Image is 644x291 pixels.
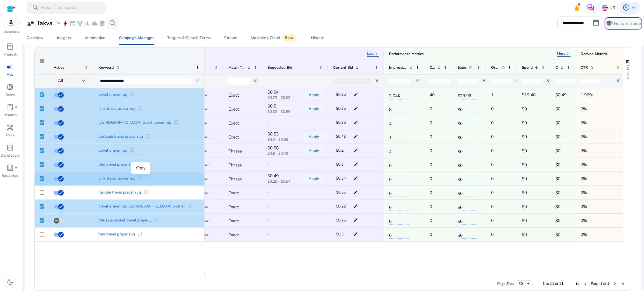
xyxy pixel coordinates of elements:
[522,145,527,156] p: $0
[228,201,257,213] p: Exact
[581,187,587,198] p: 0%
[559,281,563,286] span: 11
[581,229,587,240] p: 0%
[84,36,105,40] div: Automation
[458,146,477,155] span: $0
[458,104,477,113] span: $0
[6,92,15,98] p: Sales
[352,118,360,127] mat-icon: edit
[600,281,602,286] span: 1
[491,187,494,198] p: 0
[458,202,477,211] span: $0
[555,145,560,156] p: $0
[581,159,587,170] p: 0%
[3,18,20,28] img: amazon.svg
[352,230,360,238] mat-icon: edit
[565,51,570,56] span: keyboard_arrow_right
[92,20,98,27] span: cloud
[336,120,346,125] span: $0.36
[154,218,159,223] span: content_copy
[581,215,587,226] p: 0%
[98,107,136,111] span: pink travel prayer rug
[522,159,527,170] p: $0
[267,215,323,226] div: -
[6,278,14,286] span: dark_mode
[98,176,136,180] span: pink travel prayer rug
[516,280,532,287] div: Page Size
[389,216,409,225] span: 0
[497,281,514,286] div: Page Size:
[621,282,625,286] div: Last Page
[491,89,494,101] p: 1
[267,180,295,183] p: $0.29 - $0.54
[458,188,477,197] span: $0
[389,230,409,239] span: 0
[58,78,63,84] span: All
[253,79,257,83] button: Open Filter Menu
[581,117,587,128] p: 0%
[333,65,353,70] span: Current Bid
[98,65,114,70] span: Keyword
[374,51,379,56] span: keyboard_arrow_left
[613,282,617,286] div: Next Page
[550,281,554,286] span: 11
[54,65,64,70] span: Active
[430,89,435,101] p: 40
[138,232,143,237] span: content_copy
[458,65,467,70] span: Sales
[430,103,432,115] p: 0
[625,65,630,79] span: Columns
[575,282,580,286] div: First Page
[188,204,193,209] span: content_copy
[546,79,550,83] button: Open Filter Menu
[304,174,323,183] button: Apply
[98,190,141,194] span: flexible travel prayer rug
[304,132,323,141] button: Apply
[3,113,16,118] p: Reports
[336,148,344,153] span: $0.2
[6,144,14,151] span: code_blocks
[581,173,587,184] p: 0%
[458,90,477,99] span: $29.99
[3,52,16,58] p: Product
[389,65,407,70] span: Impressions
[336,134,346,139] span: $0.43
[336,176,346,181] span: $0.34
[1,153,20,159] p: Developers
[389,90,409,99] span: 2.04K
[389,160,409,169] span: 0
[430,159,432,170] p: 0
[491,215,494,226] p: 0
[581,131,587,142] p: 0%
[430,65,435,70] span: Clicks
[267,229,323,240] div: -
[195,79,200,83] button: Open Filter Menu
[309,131,319,142] span: Apply
[7,72,13,78] p: Ads
[15,167,17,169] span: fiber_manual_record
[70,20,76,27] span: event
[228,145,257,157] p: Phrase
[430,117,432,128] p: 0
[389,132,409,141] span: 1
[522,187,527,198] p: $0
[555,65,558,70] span: CPC
[491,229,494,240] p: 0
[491,131,494,142] p: 0
[389,188,409,197] span: 0
[555,173,560,184] p: $0
[603,281,606,286] span: of
[304,90,323,99] button: Apply
[605,20,613,27] span: school
[98,135,143,139] span: portable travel prayer rug
[522,173,527,184] p: $0
[267,174,295,178] p: $0.49
[602,5,608,11] img: us.svg
[98,232,135,236] span: thin travel prayer rug
[251,35,298,40] div: Marketing Cloud
[581,65,588,70] span: CTR
[55,20,62,27] span: expand_more
[336,92,346,97] span: $0.25
[352,216,360,225] mat-icon: edit
[119,36,154,40] div: Campaign Manager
